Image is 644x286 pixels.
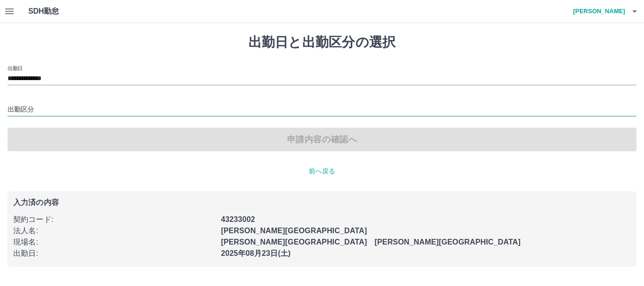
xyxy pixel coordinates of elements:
[13,237,215,248] p: 現場名 :
[221,227,367,235] b: [PERSON_NAME][GEOGRAPHIC_DATA]
[13,199,631,206] p: 入力済の内容
[8,34,636,50] h1: 出勤日と出勤区分の選択
[13,214,215,225] p: 契約コード :
[221,249,291,257] b: 2025年08月23日(土)
[13,248,215,259] p: 出勤日 :
[221,238,521,246] b: [PERSON_NAME][GEOGRAPHIC_DATA] [PERSON_NAME][GEOGRAPHIC_DATA]
[8,65,23,72] label: 出勤日
[221,215,255,223] b: 43233002
[13,225,215,237] p: 法人名 :
[8,166,636,176] p: 前へ戻る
